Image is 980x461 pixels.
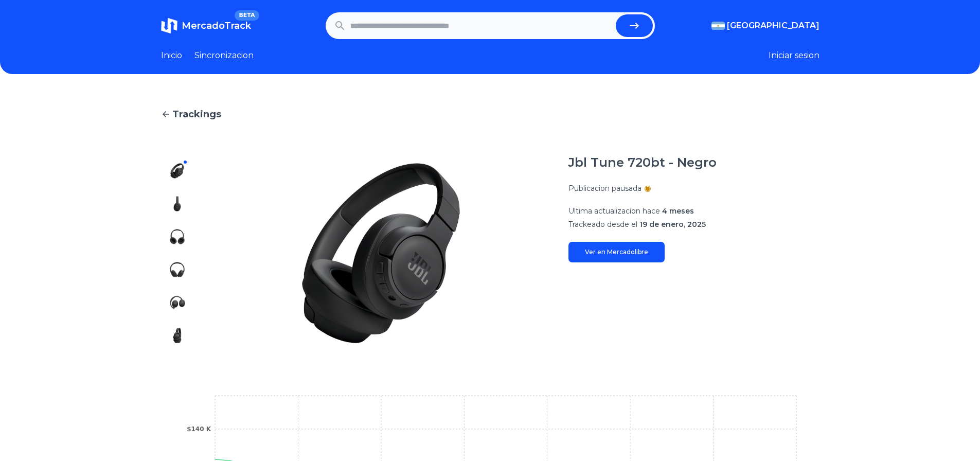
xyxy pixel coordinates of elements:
img: Jbl Tune 720bt - Negro [169,327,186,344]
span: 19 de enero, 2025 [639,220,706,229]
button: Iniciar sesion [769,49,819,62]
img: Argentina [711,22,725,30]
img: Jbl Tune 720bt - Negro [169,196,186,212]
p: Publicacion pausada [568,183,642,193]
a: Inicio [161,49,182,62]
button: [GEOGRAPHIC_DATA] [711,20,819,32]
span: MercadoTrack [182,20,251,31]
img: Jbl Tune 720bt - Negro [215,154,548,352]
img: Jbl Tune 720bt - Negro [169,294,186,311]
a: Sincronizacion [194,49,254,62]
h1: Jbl Tune 720bt - Negro [568,154,717,171]
img: MercadoTrack [161,17,177,34]
span: BETA [235,10,259,21]
tspan: $140 K [187,425,211,433]
img: Jbl Tune 720bt - Negro [169,261,186,278]
span: Ultima actualizacion hace [568,206,660,216]
a: Ver en Mercadolibre [568,242,665,262]
span: [GEOGRAPHIC_DATA] [727,20,819,32]
span: 4 meses [662,206,694,216]
span: Trackeado desde el [568,220,637,229]
a: Trackings [161,107,819,121]
img: Jbl Tune 720bt - Negro [169,228,186,245]
span: Trackings [172,107,221,121]
img: Jbl Tune 720bt - Negro [169,163,186,179]
a: MercadoTrackBETA [161,17,251,34]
